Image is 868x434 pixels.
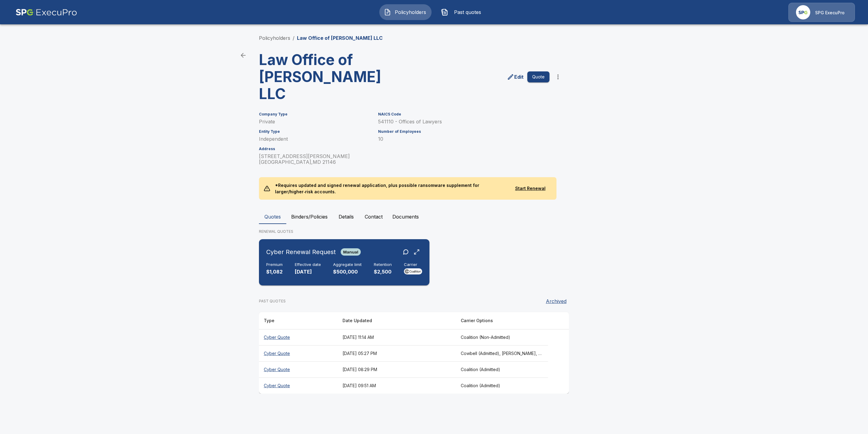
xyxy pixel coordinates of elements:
th: [DATE] 09:51 AM [338,377,456,394]
h6: Aggregate limit [333,262,362,267]
button: Binders/Policies [286,209,332,224]
button: Quotes [259,209,286,224]
p: SPG ExecuPro [815,10,845,16]
button: Quote [527,71,549,83]
p: RENEWAL QUOTES [259,229,609,234]
table: responsive table [259,312,569,394]
th: Carrier Options [456,312,548,329]
h6: Company Type [259,112,371,116]
h6: Effective date [295,262,321,267]
a: Agency IconSPG ExecuPro [788,3,855,22]
th: Coalition (Admitted) [456,377,548,394]
a: edit [506,72,525,82]
button: Contact [360,209,387,224]
h6: Number of Employees [378,129,549,134]
h6: NAICS Code [378,112,549,116]
h6: Carrier [404,262,422,267]
th: Date Updated [338,312,456,329]
th: Cowbell (Admitted), Beazley, CFC (Admitted) [456,345,548,361]
th: Cyber Quote [259,377,338,394]
button: Documents [387,209,424,224]
img: Carrier [404,268,422,274]
th: [DATE] 05:27 PM [338,345,456,361]
nav: breadcrumb [259,34,383,42]
th: [DATE] 11:14 AM [338,329,456,345]
p: Edit [514,73,524,81]
p: Law Office of [PERSON_NAME] LLC [297,34,383,42]
button: Start Renewal [509,183,552,194]
a: Policyholders [259,35,290,41]
img: Policyholders Icon [384,9,391,16]
h6: Address [259,147,371,151]
p: 541110 - Offices of Lawyers [378,119,549,125]
h6: Premium [266,262,283,267]
img: AA Logo [15,3,77,22]
span: Past quotes [451,9,484,16]
th: Coalition (Non-Admitted) [456,329,548,345]
button: Archived [543,295,569,307]
a: back [237,49,249,61]
button: Past quotes IconPast quotes [436,4,489,20]
p: PAST QUOTES [259,298,286,304]
th: [DATE] 08:29 PM [338,361,456,377]
span: Policyholders [394,9,427,16]
p: Independent [259,136,371,142]
span: Manual [341,250,361,254]
h6: Retention [374,262,392,267]
th: Cyber Quote [259,345,338,361]
button: Policyholders IconPolicyholders [379,4,432,20]
p: $1,082 [266,268,283,275]
p: $500,000 [333,268,362,275]
button: more [552,71,564,83]
p: [DATE] [295,268,321,275]
th: Coalition (Admitted) [456,361,548,377]
th: Cyber Quote [259,329,338,345]
li: / [293,34,294,42]
p: *Requires updated and signed renewal application, plus possible ransomware supplement for larger/... [270,177,509,200]
button: Details [332,209,360,224]
p: [STREET_ADDRESS][PERSON_NAME] [GEOGRAPHIC_DATA] , MD 21146 [259,153,371,165]
h6: Cyber Renewal Request [266,247,336,257]
th: Type [259,312,338,329]
img: Agency Icon [796,5,810,19]
p: $2,500 [374,268,392,275]
h6: Entity Type [259,129,371,134]
div: policyholder tabs [259,209,609,224]
p: 10 [378,136,549,142]
img: Past quotes Icon [441,9,448,16]
th: Cyber Quote [259,361,338,377]
p: Private [259,119,371,125]
h3: Law Office of [PERSON_NAME] LLC [259,51,409,102]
